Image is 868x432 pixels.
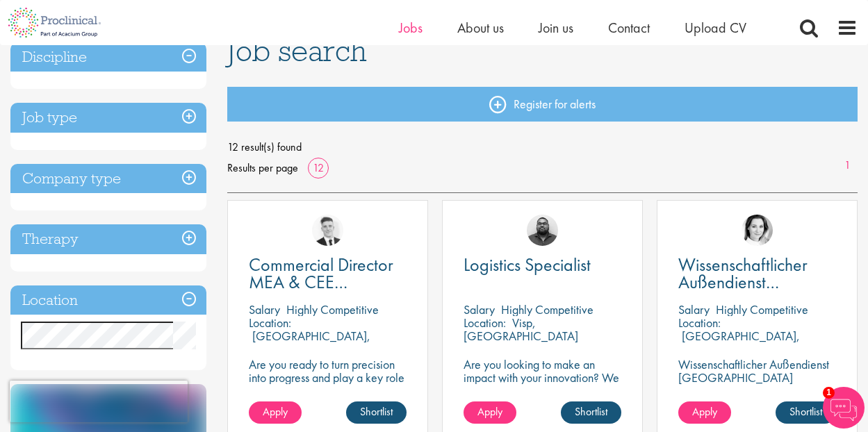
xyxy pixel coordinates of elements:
[464,256,621,274] a: Logistics Specialist
[678,256,836,291] a: Wissenschaftlicher Außendienst [GEOGRAPHIC_DATA]
[678,328,800,357] p: [GEOGRAPHIC_DATA], [GEOGRAPHIC_DATA]
[823,387,835,399] span: 1
[346,401,407,424] a: Shortlist
[263,404,288,419] span: Apply
[678,253,846,311] span: Wissenschaftlicher Außendienst [GEOGRAPHIC_DATA]
[464,315,506,331] span: Location:
[477,404,502,419] span: Apply
[249,253,393,311] span: Commercial Director MEA & CEE Partnerships
[464,401,516,424] a: Apply
[227,137,858,158] span: 12 result(s) found
[399,19,423,37] a: Jobs
[10,224,206,254] h3: Therapy
[539,19,573,37] a: Join us
[10,164,206,194] h3: Company type
[249,328,370,357] p: [GEOGRAPHIC_DATA], [GEOGRAPHIC_DATA]
[823,387,865,429] img: Chatbot
[742,215,773,246] img: Greta Prestel
[464,301,495,317] span: Salary
[457,19,504,37] a: About us
[678,315,721,331] span: Location:
[685,19,746,37] a: Upload CV
[10,103,206,133] h3: Job type
[308,160,329,175] a: 12
[608,19,650,37] a: Contact
[464,315,578,344] p: Visp, [GEOGRAPHIC_DATA]
[249,315,291,331] span: Location:
[692,404,717,419] span: Apply
[10,42,206,72] h3: Discipline
[678,401,731,424] a: Apply
[249,358,407,410] p: Are you ready to turn precision into progress and play a key role in shaping the future of pharma...
[837,158,858,174] a: 1
[776,401,836,424] a: Shortlist
[678,358,836,384] p: Wissenschaftlicher Außendienst [GEOGRAPHIC_DATA]
[286,301,379,317] p: Highly Competitive
[527,215,558,246] img: Ashley Bennett
[10,285,206,315] h3: Location
[10,381,188,422] iframe: reCAPTCHA
[464,253,591,276] span: Logistics Specialist
[249,256,407,291] a: Commercial Director MEA & CEE Partnerships
[716,301,808,317] p: Highly Competitive
[501,301,593,317] p: Highly Competitive
[312,215,343,246] img: Nicolas Daniel
[678,301,710,317] span: Salary
[227,158,298,178] span: Results per page
[227,87,858,122] a: Register for alerts
[561,401,621,424] a: Shortlist
[249,401,302,424] a: Apply
[249,301,280,317] span: Salary
[227,32,367,69] span: Job search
